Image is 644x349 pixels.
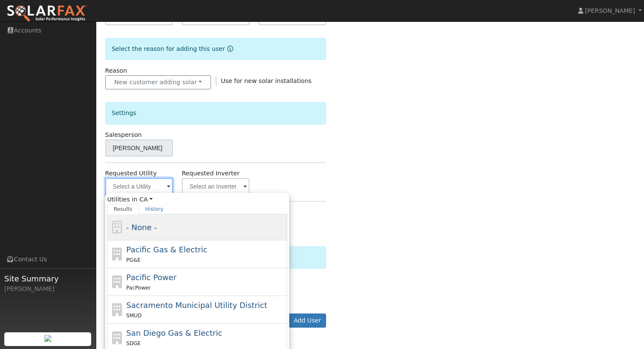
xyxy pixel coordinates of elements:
[126,328,222,337] span: San Diego Gas & Electric
[221,77,312,84] span: Use for new solar installations
[126,340,141,346] span: SDGE
[139,195,153,204] a: CA
[105,75,211,90] button: New customer adding solar
[45,335,51,342] img: retrieve
[107,204,139,214] a: Results
[4,284,92,293] div: [PERSON_NAME]
[126,245,207,254] span: Pacific Gas & Electric
[126,223,157,232] span: - None -
[182,178,249,195] input: Select an Inverter
[126,257,140,263] span: PG&E
[126,301,267,310] span: Sacramento Municipal Utility District
[105,66,127,75] label: Reason
[6,5,87,23] img: SolarFax
[289,314,326,328] button: Add User
[105,169,157,178] label: Requested Utility
[225,45,233,52] a: Reason for new user
[105,139,173,157] input: Select a User
[105,178,173,195] input: Select a Utility
[107,195,287,204] span: Utilities in
[126,273,176,282] span: Pacific Power
[139,204,170,214] a: History
[4,273,92,284] span: Site Summary
[585,7,635,14] span: [PERSON_NAME]
[126,285,151,291] span: PacPower
[105,102,326,124] div: Settings
[182,169,240,178] label: Requested Inverter
[105,130,142,139] label: Salesperson
[105,38,326,60] div: Select the reason for adding this user
[126,313,142,319] span: SMUD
